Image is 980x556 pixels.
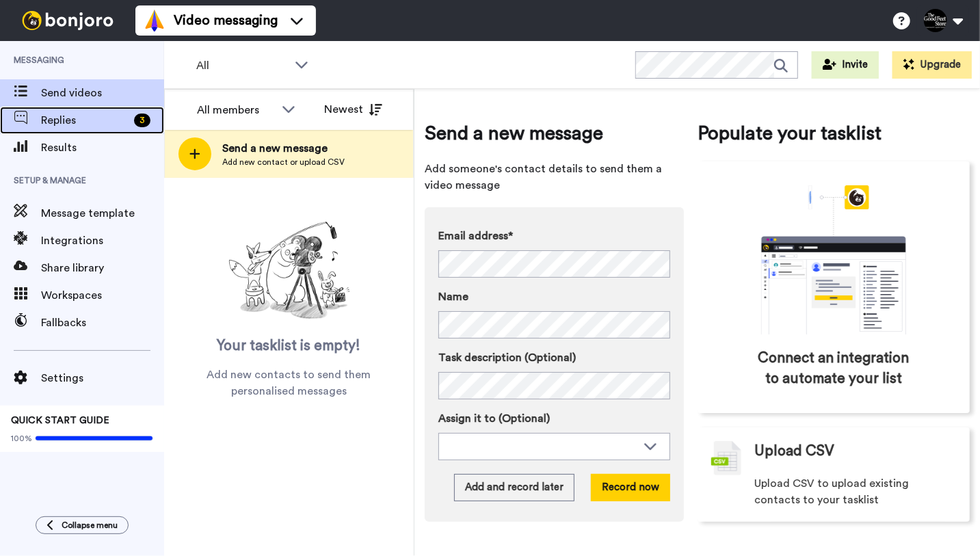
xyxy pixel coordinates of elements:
span: Name [438,289,468,305]
button: Invite [812,51,879,79]
span: Send videos [41,85,164,101]
span: Upload CSV [755,441,835,462]
span: Upload CSV to upload existing contacts to your tasklist [755,475,957,508]
span: All [196,57,288,74]
span: Connect an integration to automate your list [756,348,912,389]
img: csv-grey.png [711,441,741,475]
div: All members [197,102,275,118]
span: Collapse menu [62,520,118,531]
button: Newest [314,96,393,123]
button: Collapse menu [36,516,129,534]
span: QUICK START GUIDE [11,416,109,425]
span: Populate your tasklist [698,120,970,147]
span: Video messaging [174,11,278,30]
img: ready-set-action.png [221,216,358,326]
span: Workspaces [41,287,164,304]
span: Add new contact or upload CSV [222,157,345,168]
span: Fallbacks [41,315,164,331]
button: Record now [591,474,670,501]
span: Message template [41,205,164,222]
span: Add someone's contact details to send them a video message [425,161,684,194]
span: Settings [41,370,164,386]
label: Assign it to (Optional) [438,410,670,427]
span: Integrations [41,233,164,249]
div: 3 [134,114,150,127]
label: Task description (Optional) [438,349,670,366]
label: Email address* [438,228,670,244]
div: animation [731,185,936,334]
span: Results [41,140,164,156]
span: Share library [41,260,164,276]
button: Add and record later [454,474,574,501]
button: Upgrade [892,51,972,79]
span: Replies [41,112,129,129]
span: Send a new message [425,120,684,147]
img: bj-logo-header-white.svg [16,11,119,30]
span: Add new contacts to send them personalised messages [185,367,393,399]
span: 100% [11,433,32,444]
span: Send a new message [222,140,345,157]
span: Your tasklist is empty! [217,336,361,356]
img: vm-color.svg [144,10,165,31]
